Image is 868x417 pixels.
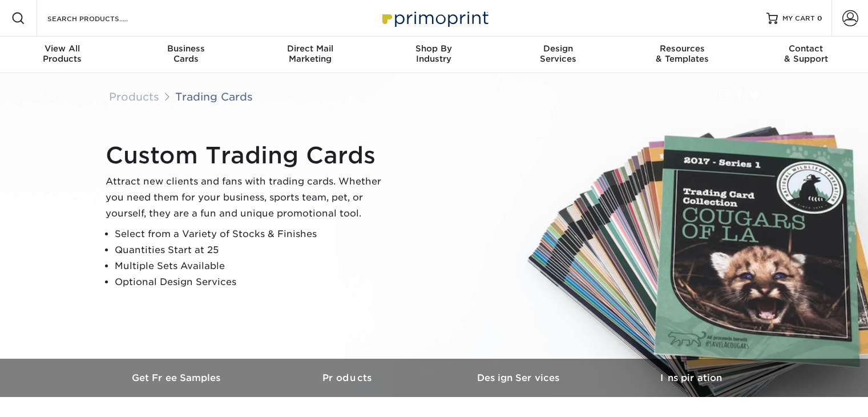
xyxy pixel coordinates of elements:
a: Contact& Support [744,37,868,73]
input: SEARCH PRODUCTS..... [46,11,158,25]
h3: Design Services [434,372,605,383]
li: Optional Design Services [115,274,391,290]
div: Marketing [248,43,372,64]
a: Get Free Samples [92,359,263,397]
span: Design [496,43,620,54]
div: Industry [372,43,496,64]
a: Shop ByIndustry [372,37,496,73]
div: Services [496,43,620,64]
span: 0 [817,14,822,22]
h3: Products [263,372,434,383]
a: Inspiration [605,359,777,397]
a: Design Services [434,359,605,397]
img: Primoprint [377,6,491,30]
span: Resources [620,43,744,54]
h1: Custom Trading Cards [106,142,391,169]
div: & Support [744,43,868,64]
li: Quantities Start at 25 [115,242,391,258]
a: Resources& Templates [620,37,744,73]
div: & Templates [620,43,744,64]
span: Business [124,43,248,54]
div: Cards [124,43,248,64]
a: BusinessCards [124,37,248,73]
a: Direct MailMarketing [248,37,372,73]
span: Shop By [372,43,496,54]
a: Trading Cards [175,90,253,103]
span: Contact [744,43,868,54]
a: Products [263,359,434,397]
li: Select from a Variety of Stocks & Finishes [115,226,391,242]
h3: Inspiration [605,372,777,383]
h3: Get Free Samples [92,372,263,383]
a: Products [109,90,159,103]
span: Direct Mail [248,43,372,54]
li: Multiple Sets Available [115,258,391,274]
p: Attract new clients and fans with trading cards. Whether you need them for your business, sports ... [106,174,391,222]
a: DesignServices [496,37,620,73]
span: MY CART [782,14,815,23]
